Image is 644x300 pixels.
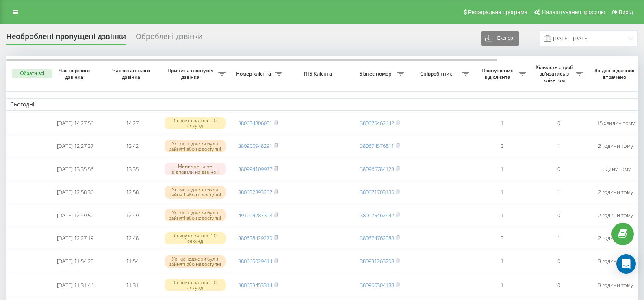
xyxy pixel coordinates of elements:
div: Скинуто раніше 10 секунд [165,232,226,244]
a: 491604287368 [238,212,272,219]
td: [DATE] 12:27:19 [47,228,104,249]
td: [DATE] 11:31:44 [47,274,104,296]
button: Обрати всі [12,69,52,78]
span: Причина пропуску дзвінка [165,67,218,80]
a: 380634806081 [238,119,272,127]
td: 3 години тому [587,274,644,296]
div: Оброблені дзвінки [136,32,202,45]
td: 1 [473,112,530,134]
button: Експорт [481,31,519,46]
td: [DATE] 11:54:20 [47,250,104,272]
td: 13:42 [104,135,160,157]
td: 1 [473,205,530,226]
td: 3 години тому [587,250,644,272]
div: Скинуто раніше 10 секунд [165,279,226,291]
td: годину тому [587,158,644,180]
span: Реферальна програма [468,9,528,15]
span: Співробітник [412,71,462,77]
span: Час останнього дзвінка [110,67,154,80]
a: 380994109977 [238,165,272,173]
a: 380675462442 [360,212,394,219]
td: 14:27 [104,112,160,134]
td: 11:54 [104,250,160,272]
td: 0 [530,158,587,180]
span: Вихід [619,9,633,15]
a: 380931263208 [360,257,394,265]
a: 380675462442 [360,119,394,127]
div: Усі менеджери були зайняті або недоступні [165,255,226,268]
span: Налаштування профілю [542,9,605,15]
span: Як довго дзвінок втрачено [594,67,637,80]
td: 12:48 [104,228,160,249]
a: 380682893257 [238,188,272,196]
td: 13:35 [104,158,160,180]
td: 0 [530,205,587,226]
td: [DATE] 12:49:56 [47,205,104,226]
a: 380955948291 [238,142,272,149]
td: 2 години тому [587,181,644,203]
td: 1 [473,274,530,296]
td: 1 [530,228,587,249]
span: ПІБ Клієнта [293,71,345,77]
td: 12:49 [104,205,160,226]
div: Усі менеджери були зайняті або недоступні [165,140,226,152]
a: 380674762088 [360,234,394,242]
td: 1 [473,158,530,180]
div: Усі менеджери були зайняті або недоступні [165,209,226,221]
span: Пропущених від клієнта [477,67,519,80]
div: Усі менеджери були зайняті або недоступні [165,186,226,198]
a: 380638429275 [238,234,272,242]
td: [DATE] 14:27:56 [47,112,104,134]
span: Час першого дзвінка [53,67,97,80]
td: 1 [530,181,587,203]
span: Бізнес номер [356,71,397,77]
div: Open Intercom Messenger [616,254,636,274]
td: 3 [473,228,530,249]
td: [DATE] 12:58:36 [47,181,104,203]
div: Скинуто раніше 10 секунд [165,117,226,129]
td: 2 години тому [587,135,644,157]
td: 0 [530,274,587,296]
td: [DATE] 12:27:37 [47,135,104,157]
td: 11:31 [104,274,160,296]
a: 380633453314 [238,281,272,289]
td: [DATE] 13:35:56 [47,158,104,180]
div: Необроблені пропущені дзвінки [6,32,126,45]
a: 380671703185 [360,188,394,196]
a: 380665029414 [238,257,272,265]
td: 12:58 [104,181,160,203]
td: 3 [473,135,530,157]
td: 0 [530,250,587,272]
a: 380674576811 [360,142,394,149]
span: Кількість спроб зв'язатись з клієнтом [534,64,576,83]
td: 2 години тому [587,205,644,226]
a: 380966304188 [360,281,394,289]
div: Менеджери не відповіли на дзвінок [165,163,226,175]
a: 380965784123 [360,165,394,173]
td: 15 хвилин тому [587,112,644,134]
td: 1 [473,250,530,272]
td: 1 [530,135,587,157]
td: 1 [473,181,530,203]
span: Номер клієнта [234,71,275,77]
td: 2 години тому [587,228,644,249]
td: 0 [530,112,587,134]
